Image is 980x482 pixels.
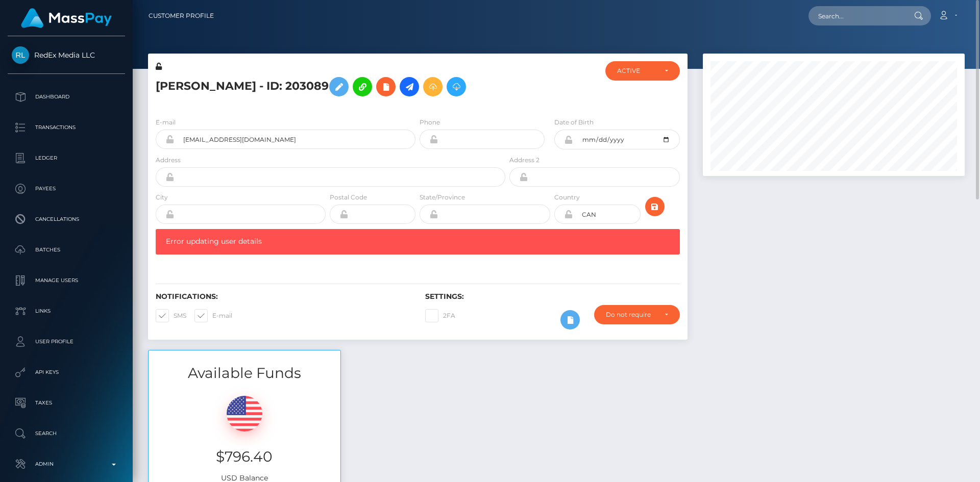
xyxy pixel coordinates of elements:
label: 2FA [425,309,455,322]
img: USD.png [227,396,262,432]
div: Do not require [606,311,656,319]
button: ACTIVE [605,61,680,81]
span: Error updating user details [166,237,262,246]
label: SMS [156,309,186,322]
p: Dashboard [12,89,121,105]
p: User Profile [12,334,121,349]
p: Cancellations [12,212,121,227]
p: Search [12,426,121,441]
label: E-mail [194,309,232,322]
p: Payees [12,181,121,196]
a: Dashboard [8,84,125,110]
a: Admin [8,451,125,477]
p: Manage Users [12,273,121,288]
img: MassPay Logo [21,8,112,28]
label: Address [156,156,181,165]
p: Taxes [12,395,121,411]
a: Ledger [8,145,125,171]
p: Batches [12,242,121,258]
a: Taxes [8,390,125,416]
span: RedEx Media LLC [8,50,125,60]
p: API Keys [12,365,121,380]
a: Cancellations [8,207,125,232]
label: Phone [420,118,440,127]
a: Customer Profile [149,5,214,27]
a: Payees [8,176,125,201]
h3: $796.40 [156,447,333,467]
a: User Profile [8,329,125,354]
input: Search... [808,6,904,26]
a: Initiate Payout [400,77,419,96]
p: Links [12,303,121,319]
a: Transactions [8,115,125,140]
label: Postal Code [330,193,367,202]
label: Country [554,193,580,202]
label: Address 2 [509,156,540,165]
button: Do not require [594,305,680,324]
h3: Available Funds [149,363,340,383]
a: Batches [8,237,125,263]
a: API Keys [8,360,125,385]
label: State/Province [420,193,465,202]
div: ACTIVE [617,67,656,75]
h6: Settings: [425,292,679,301]
p: Admin [12,456,121,472]
h5: [PERSON_NAME] - ID: 203089 [156,72,500,102]
a: Search [8,421,125,446]
label: City [156,193,168,202]
a: Manage Users [8,268,125,293]
p: Transactions [12,120,121,135]
h6: Notifications: [156,292,410,301]
label: E-mail [156,118,176,127]
label: Date of Birth [554,118,594,127]
img: RedEx Media LLC [12,46,29,64]
p: Ledger [12,150,121,166]
a: Links [8,298,125,324]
